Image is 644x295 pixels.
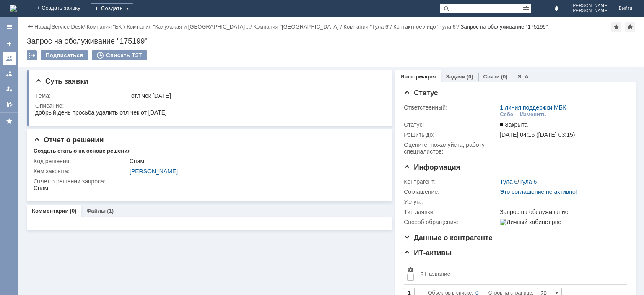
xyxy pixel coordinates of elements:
a: Создать заявку [3,37,16,50]
img: logo [10,5,17,12]
th: Название [417,263,621,285]
a: Задачи [446,73,465,80]
div: Способ обращения: [404,219,498,225]
div: Запрос на обслуживание [500,209,623,215]
a: Тула 6 [519,178,537,185]
a: Информация [400,73,436,80]
div: Контрагент: [404,178,498,185]
div: Спам [130,158,380,164]
div: Решить до: [404,131,498,138]
a: Мои заявки [3,82,16,96]
div: Сделать домашней страницей [625,22,635,32]
a: Это соглашение не активно! [500,188,577,195]
div: (1) [107,208,114,214]
div: / [86,23,127,30]
div: Описание: [35,102,382,109]
a: Service Desk [52,23,84,30]
div: Название [425,271,450,277]
a: Связи [483,73,500,80]
div: Oцените, пожалуйста, работу специалистов: [404,141,498,155]
a: [PERSON_NAME] [130,168,178,175]
span: ИТ-активы [404,249,452,257]
a: Заявки на командах [3,52,16,65]
div: / [343,23,393,30]
div: Добавить в избранное [611,22,621,32]
div: (0) [501,73,508,80]
span: [PERSON_NAME] [571,8,609,13]
div: / [500,178,537,185]
a: Компания "БК" [86,23,123,30]
span: Отчет о решении [34,136,104,144]
div: (0) [467,73,473,80]
div: Себе [500,111,513,118]
div: Запрос на обслуживание "175199" [27,37,636,45]
span: Статус [404,89,438,97]
a: Контактное лицо "Тула 6" [393,23,457,30]
div: / [253,23,343,30]
a: Комментарии [32,208,69,214]
div: (0) [70,208,77,214]
span: Закрыта [500,121,527,128]
span: Суть заявки [35,77,88,85]
div: отл чек [DATE] [131,92,380,99]
span: Информация [404,163,460,171]
div: | [50,23,51,29]
div: Услуга: [404,198,498,205]
div: Запрос на обслуживание "175199" [461,23,548,30]
span: Расширенный поиск [522,4,531,12]
a: Назад [34,23,50,30]
span: [PERSON_NAME] [571,3,609,8]
div: / [393,23,461,30]
img: Личный кабинет.png [500,219,561,225]
span: [DATE] 04:15 ([DATE] 03:15) [500,131,575,138]
a: Тула 6 [500,178,517,185]
div: Тип заявки: [404,209,498,215]
div: Тема: [35,92,130,99]
a: Заявки в моей ответственности [3,67,16,81]
a: Мои согласования [3,97,16,111]
div: Ответственный: [404,104,498,111]
div: Соглашение: [404,188,498,195]
a: Файлы [86,208,106,214]
div: Создать [91,3,133,13]
div: / [52,23,87,30]
a: Компания "Тула 6" [343,23,390,30]
a: 1 линия поддержки МБК [500,104,566,111]
a: Компания "Калужская и [GEOGRAPHIC_DATA]… [127,23,250,30]
span: Данные о контрагенте [404,234,493,242]
div: Изменить [520,111,546,118]
div: Отчет о решении запроса: [34,178,382,185]
div: Код решения: [34,158,128,164]
a: Перейти на домашнюю страницу [10,5,17,12]
div: Статус: [404,121,498,128]
div: Кем закрыта: [34,168,128,175]
div: Создать статью на основе решения [34,148,131,154]
div: / [127,23,253,30]
a: Компания "[GEOGRAPHIC_DATA]" [253,23,340,30]
div: Работа с массовостью [27,50,37,60]
a: SLA [518,73,529,80]
span: Настройки [407,266,414,273]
